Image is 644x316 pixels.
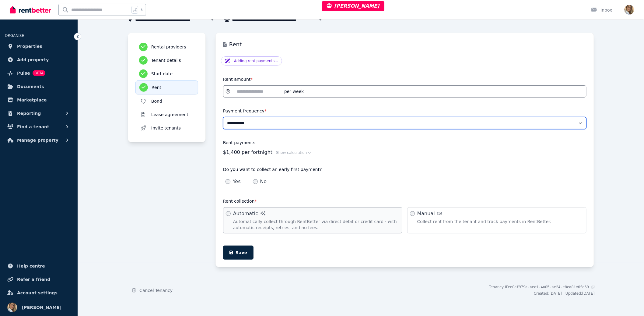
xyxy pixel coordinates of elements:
span: ORGANISE [5,34,24,38]
span: Reporting [17,110,41,117]
button: Show calculation [276,150,312,155]
span: BETA [33,70,45,76]
h3: Rent [229,40,586,49]
input: Yes [226,179,230,184]
label: Rent payments [223,140,255,145]
button: Invite tenants [135,121,198,135]
button: Rental providers [135,40,198,54]
span: Updated: [DATE] [565,291,595,296]
label: Do you want to collect an early first payment? [223,167,322,172]
span: Automatic [233,210,265,217]
h3: Start date [151,71,194,77]
button: Find a tenant [5,121,73,133]
input: No [253,179,258,184]
span: Account settings [17,289,58,296]
h3: Invite tenants [151,125,194,131]
span: k [141,7,143,12]
span: Yes [233,178,241,185]
span: No [260,178,267,185]
h3: Bond [151,98,194,104]
label: Payment frequency [223,108,267,113]
a: PulseBETA [5,67,73,79]
span: [PERSON_NAME] [22,304,61,311]
label: Collect rent from the tenant and track payments in RentBetter. [407,207,586,233]
div: Tenancy ID: [489,285,589,290]
p: Adding rent payments... [234,59,278,63]
span: Manage property [17,137,58,144]
div: $1,400 per fortnight [223,149,586,156]
a: Marketplace [5,94,73,106]
button: Bond [135,94,198,108]
div: Inbox [591,7,612,13]
span: Documents [17,83,44,90]
input: ManualCollect rent from the tenant and track payments in RentBetter. [410,211,415,216]
span: Collect rent from the tenant and track payments in RentBetter. [417,218,551,225]
span: per week [284,88,304,94]
a: Refer a friend [5,273,73,286]
span: Refer a friend [17,276,50,283]
h3: Lease agreement [151,112,194,118]
button: Save [223,246,254,260]
button: Start date [135,67,198,80]
button: Tenant details [135,54,198,67]
span: [PERSON_NAME] [327,3,380,9]
button: Rent [135,80,198,94]
button: Tenancy ID:c0df979a-aed1-4a05-ae24-e8ea81c6fd69 [489,285,595,290]
h3: Tenant details [151,57,194,63]
input: AutomaticAutomatically collect through RentBetter via direct debit or credit card - with automati... [226,211,231,216]
button: Lease agreement [135,108,198,121]
h3: Rent [152,84,194,91]
a: Add property [5,54,73,66]
a: Documents [5,80,73,93]
img: Jodie Cartmer [625,5,634,15]
span: Automatically collect through RentBetter via direct debit or credit card - with automatic receipt... [233,218,397,231]
span: Pulse [17,69,30,77]
img: Jodie Cartmer [7,303,17,312]
span: Find a tenant [17,123,49,130]
button: Cancel Tenancy [127,285,177,296]
label: Rent collection [223,199,257,204]
label: Automatically collect through RentBetter via direct debit or credit card - with automatic receipt... [223,207,402,233]
span: Manual [417,210,442,217]
img: RentBetter [10,5,51,14]
label: Rent amount [223,77,253,82]
button: Manage property [5,134,73,146]
a: Properties [5,40,73,52]
span: Help centre [17,262,45,270]
a: Account settings [5,287,73,299]
a: Help centre [5,260,73,272]
div: Adding rent payments... [221,56,589,66]
button: Reporting [5,107,73,119]
span: Marketplace [17,96,47,104]
span: Created: [DATE] [534,291,562,296]
span: Properties [17,43,42,50]
h3: Rental providers [151,44,194,50]
span: Add property [17,56,49,63]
